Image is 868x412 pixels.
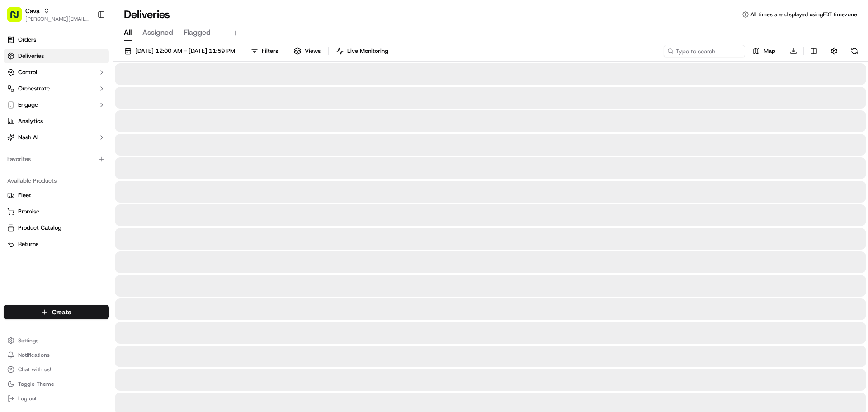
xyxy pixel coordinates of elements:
span: Map [764,47,775,55]
a: Deliveries [4,49,109,63]
a: Promise [7,208,105,216]
button: Settings [4,334,109,347]
span: All times are displayed using EDT timezone [750,11,857,18]
button: Fleet [4,188,109,203]
span: [DATE] 12:00 AM - [DATE] 11:59 PM [135,47,235,55]
span: Deliveries [18,52,44,60]
button: Notifications [4,349,109,361]
button: [DATE] 12:00 AM - [DATE] 11:59 PM [120,45,239,57]
span: Filters [262,47,278,55]
span: Orders [18,36,36,44]
span: Log out [18,395,37,402]
span: Promise [18,208,39,216]
div: Available Products [4,174,109,188]
span: Live Monitoring [347,47,388,55]
button: Returns [4,237,109,251]
button: Cava [25,6,40,15]
button: Views [290,45,325,57]
span: Orchestrate [18,85,50,93]
span: Settings [18,337,38,344]
span: Fleet [18,191,31,199]
button: Control [4,65,109,80]
input: Type to search [664,45,745,57]
button: Live Monitoring [332,45,392,57]
a: Analytics [4,114,109,128]
button: Filters [247,45,282,57]
a: Product Catalog [7,224,105,232]
a: Orders [4,33,109,47]
button: Orchestrate [4,81,109,96]
a: Fleet [7,191,105,199]
h1: Deliveries [124,7,170,22]
span: Control [18,68,37,76]
button: Cava[PERSON_NAME][EMAIL_ADDRESS][PERSON_NAME][DOMAIN_NAME] [4,4,94,25]
span: Assigned [142,27,173,38]
span: Nash AI [18,133,38,142]
button: Refresh [848,45,861,57]
span: Product Catalog [18,224,61,232]
span: Returns [18,240,38,248]
span: Views [305,47,321,55]
span: Toggle Theme [18,380,54,388]
span: Engage [18,101,38,109]
button: Create [4,305,109,319]
button: Product Catalog [4,221,109,235]
div: Favorites [4,152,109,166]
span: Analytics [18,117,43,125]
span: All [124,27,132,38]
button: Nash AI [4,130,109,145]
button: [PERSON_NAME][EMAIL_ADDRESS][PERSON_NAME][DOMAIN_NAME] [25,15,90,23]
span: Notifications [18,351,50,359]
button: Promise [4,204,109,219]
button: Chat with us! [4,363,109,376]
button: Log out [4,392,109,405]
button: Engage [4,98,109,112]
span: Chat with us! [18,366,51,373]
span: Create [52,308,71,317]
span: Flagged [184,27,211,38]
button: Map [749,45,779,57]
button: Toggle Theme [4,378,109,390]
a: Returns [7,240,105,248]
